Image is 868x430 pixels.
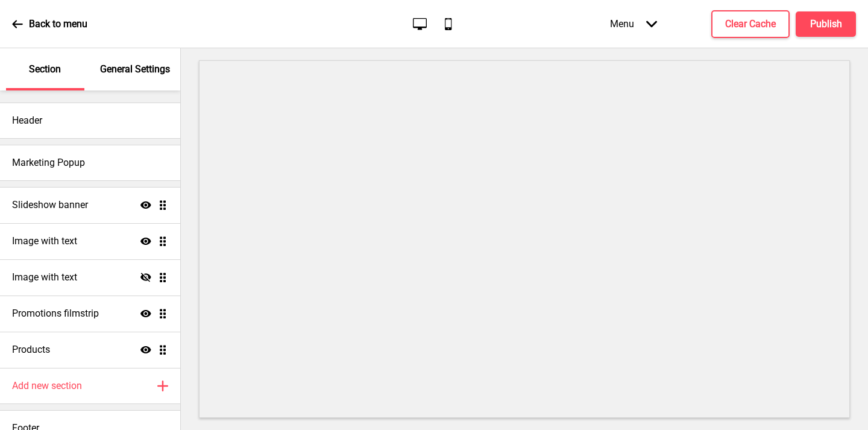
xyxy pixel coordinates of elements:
[12,307,99,320] h4: Promotions filmstrip
[12,156,85,169] h4: Marketing Popup
[711,10,790,38] button: Clear Cache
[796,11,856,37] button: Publish
[12,8,87,40] a: Back to menu
[725,17,776,31] h4: Clear Cache
[12,235,77,248] h4: Image with text
[810,17,842,31] h4: Publish
[12,343,50,356] h4: Products
[12,379,82,393] h4: Add new section
[12,271,77,284] h4: Image with text
[29,17,87,31] p: Back to menu
[100,63,170,76] p: General Settings
[12,198,88,212] h4: Slideshow banner
[598,6,669,42] div: Menu
[29,63,61,76] p: Section
[12,114,42,127] h4: Header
